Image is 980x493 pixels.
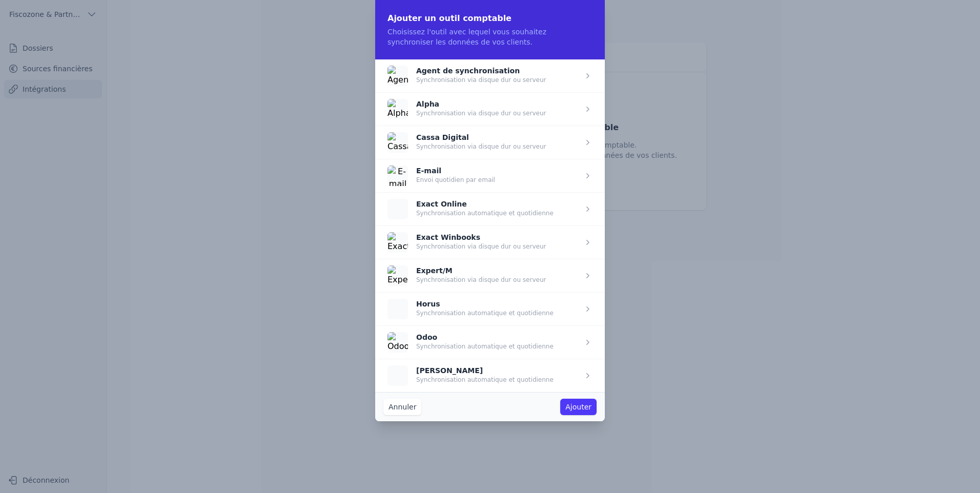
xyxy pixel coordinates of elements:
h2: Ajouter un outil comptable [387,12,593,25]
button: Alpha Synchronisation via disque dur ou serveur [387,99,546,119]
p: Horus [416,301,554,307]
p: Cassa Digital [416,134,546,140]
p: Alpha [416,101,546,107]
p: Odoo [416,334,554,340]
p: [PERSON_NAME] [416,367,554,374]
button: [PERSON_NAME] Synchronisation automatique et quotidienne [387,365,554,386]
p: Choisissez l'outil avec lequel vous souhaitez synchroniser les données de vos clients. [387,27,593,47]
p: Agent de synchronisation [416,68,546,74]
button: Horus Synchronisation automatique et quotidienne [387,299,554,319]
p: Exact Online [416,201,554,207]
button: E-mail Envoi quotidien par email [387,166,495,186]
button: Exact Online Synchronisation automatique et quotidienne [387,199,554,219]
p: Expert/M [416,268,546,274]
button: Agent de synchronisation Synchronisation via disque dur ou serveur [387,66,546,86]
button: Cassa Digital Synchronisation via disque dur ou serveur [387,132,546,153]
button: Annuler [383,399,421,415]
p: E-mail [416,168,495,174]
p: Exact Winbooks [416,234,546,240]
button: Odoo Synchronisation automatique et quotidienne [387,332,554,353]
button: Exact Winbooks Synchronisation via disque dur ou serveur [387,232,546,253]
button: Ajouter [560,399,597,415]
button: Expert/M Synchronisation via disque dur ou serveur [387,265,546,286]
